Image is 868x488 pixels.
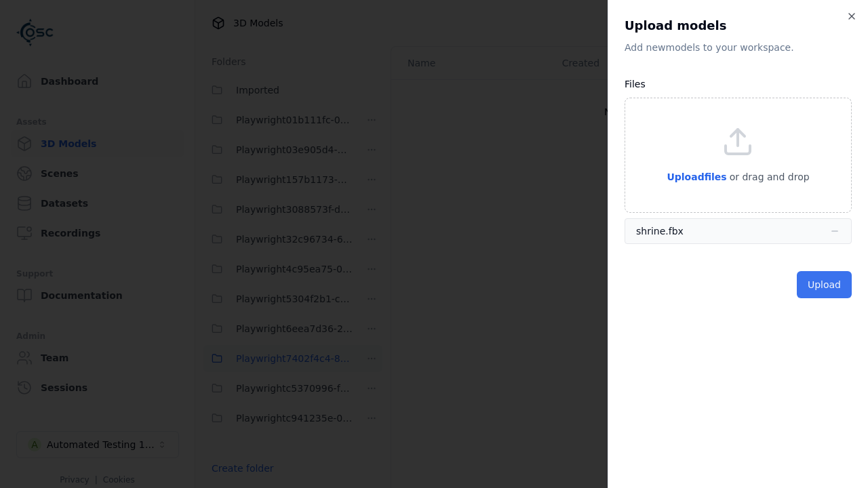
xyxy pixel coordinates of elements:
[625,41,852,54] p: Add new model s to your workspace.
[636,224,684,238] div: shrine.fbx
[727,169,810,185] p: or drag and drop
[797,271,852,298] button: Upload
[667,171,726,182] span: Upload files
[625,79,646,89] label: Files
[625,16,852,35] h2: Upload models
